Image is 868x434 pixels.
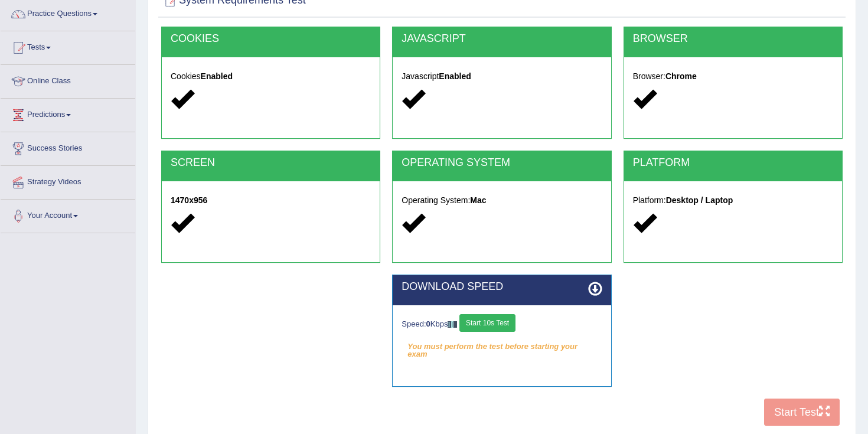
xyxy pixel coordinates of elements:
[439,71,471,81] strong: Enabled
[171,72,371,81] h5: Cookies
[171,195,207,205] strong: 1470x956
[470,195,486,205] strong: Mac
[426,319,430,328] strong: 0
[402,157,602,169] h2: OPERATING SYSTEM
[201,71,233,81] strong: Enabled
[171,157,371,169] h2: SCREEN
[633,196,833,205] h5: Platform:
[1,132,135,162] a: Success Stories
[402,314,602,335] div: Speed: Kbps
[459,314,515,332] button: Start 10s Test
[1,99,135,128] a: Predictions
[666,195,733,205] strong: Desktop / Laptop
[665,71,697,81] strong: Chrome
[1,200,135,229] a: Your Account
[1,166,135,195] a: Strategy Videos
[402,281,602,293] h2: DOWNLOAD SPEED
[633,33,833,45] h2: BROWSER
[633,157,833,169] h2: PLATFORM
[171,33,371,45] h2: COOKIES
[448,321,457,328] img: ajax-loader-fb-connection.gif
[402,338,602,355] em: You must perform the test before starting your exam
[402,72,602,81] h5: Javascript
[1,31,135,61] a: Tests
[402,33,602,45] h2: JAVASCRIPT
[633,72,833,81] h5: Browser:
[1,65,135,94] a: Online Class
[402,196,602,205] h5: Operating System:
